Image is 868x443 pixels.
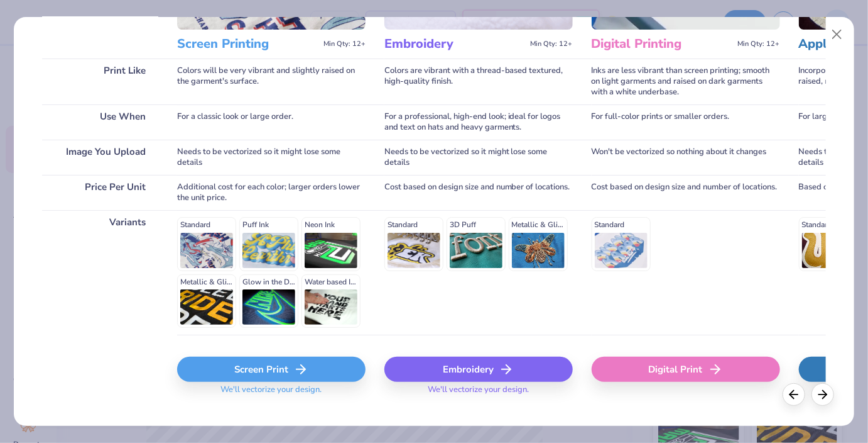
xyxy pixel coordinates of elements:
[177,59,366,104] div: Colors will be very vibrant and slightly raised on the garment's surface.
[384,357,573,382] div: Embroidery
[323,40,366,48] span: Min Qty: 12+
[592,140,780,175] div: Won't be vectorized so nothing about it changes
[42,104,158,140] div: Use When
[42,59,158,104] div: Print Like
[42,210,158,335] div: Variants
[592,36,733,52] h3: Digital Printing
[42,175,158,210] div: Price Per Unit
[384,36,526,52] h3: Embroidery
[177,104,366,140] div: For a classic look or large order.
[423,384,534,403] span: We'll vectorize your design.
[384,59,573,104] div: Colors are vibrant with a thread-based textured, high-quality finish.
[177,175,366,210] div: Additional cost for each color; larger orders lower the unit price.
[592,357,780,382] div: Digital Print
[738,40,780,48] span: Min Qty: 12+
[384,140,573,175] div: Needs to be vectorized so it might lose some details
[531,40,573,48] span: Min Qty: 12+
[42,140,158,175] div: Image You Upload
[215,384,327,403] span: We'll vectorize your design.
[592,104,780,140] div: For full-color prints or smaller orders.
[177,140,366,175] div: Needs to be vectorized so it might lose some details
[592,59,780,104] div: Inks are less vibrant than screen printing; smooth on light garments and raised on dark garments ...
[384,175,573,210] div: Cost based on design size and number of locations.
[384,104,573,140] div: For a professional, high-end look; ideal for logos and text on hats and heavy garments.
[592,175,780,210] div: Cost based on design size and number of locations.
[177,357,366,382] div: Screen Print
[825,23,849,47] button: Close
[177,36,318,52] h3: Screen Printing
